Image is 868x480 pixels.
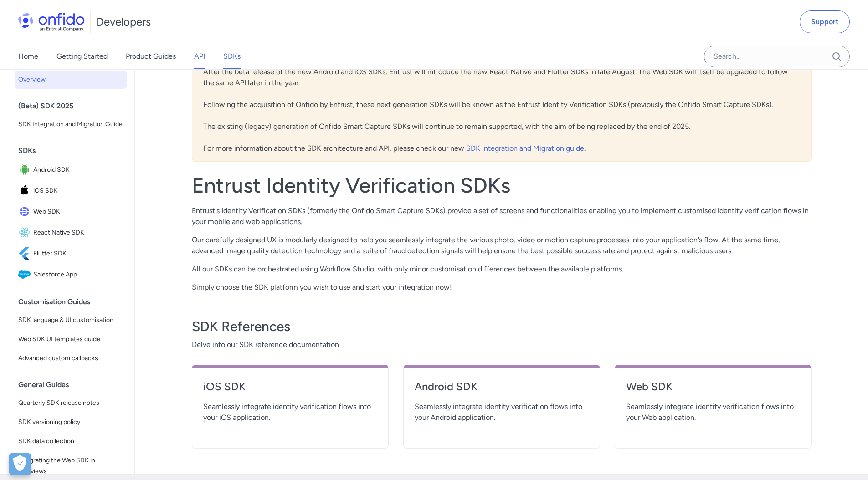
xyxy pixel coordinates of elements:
[33,205,123,218] span: Web SDK
[18,315,123,326] span: SDK language & UI customisation
[9,453,31,475] button: Open Preferences
[33,226,123,239] span: React Native SDK
[203,379,377,394] h4: iOS SDK
[223,44,241,69] a: SDKs
[194,44,205,69] a: API
[18,417,123,428] span: SDK versioning policy
[33,184,123,197] span: iOS SDK
[15,265,127,285] a: IconSalesforce AppSalesforce App
[18,163,33,176] img: IconAndroid SDK
[15,160,127,180] a: IconAndroid SDKAndroid SDK
[18,226,33,239] img: IconReact Native SDK
[15,349,127,368] a: Advanced custom callbacks
[18,184,33,197] img: IconiOS SDK
[15,181,127,201] a: IconiOS SDKiOS SDK
[33,268,123,281] span: Salesforce App
[18,334,123,345] span: Web SDK UI templates guide
[704,46,850,67] input: Onfido search input field
[415,379,589,394] h4: Android SDK
[626,401,800,423] span: Seamlessly integrate identity verification flows into your Web application.
[18,353,123,364] span: Advanced custom callbacks
[15,202,127,222] a: IconWeb SDKWeb SDK
[18,268,33,281] img: IconSalesforce App
[415,401,589,423] span: Seamlessly integrate identity verification flows into your Android application.
[192,264,812,275] p: All our SDKs can be orchestrated using Workflow Studio, with only minor customisation differences...
[18,247,33,260] img: IconFlutter SDK
[18,436,123,447] span: SDK data collection
[192,173,812,198] h1: Entrust Identity Verification SDKs
[96,15,151,29] h1: Developers
[18,142,131,160] div: SDKs
[15,413,127,431] a: SDK versioning policy
[15,330,127,348] a: Web SDK UI templates guide
[18,455,123,477] span: Integrating the Web SDK in webviews
[192,37,812,162] div: We are excited to announce the release of our new mobile SDKs. After the beta release of the new ...
[626,379,800,401] a: Web SDK
[18,13,85,31] img: Onfido Logo
[18,97,131,115] div: (Beta) SDK 2025
[203,401,377,423] span: Seamlessly integrate identity verification flows into your iOS application.
[192,205,812,227] p: Entrust's Identity Verification SDKs (formerly the Onfido Smart Capture SDKs) provide a set of sc...
[192,317,812,336] h3: SDK References
[192,339,812,350] span: Delve into our SDK reference documentation
[18,44,38,69] a: Home
[18,293,131,311] div: Customisation Guides
[18,398,123,409] span: Quarterly SDK release notes
[15,311,127,329] a: SDK language & UI customisation
[18,119,123,130] span: SDK Integration and Migration Guide
[126,44,176,69] a: Product Guides
[15,244,127,264] a: IconFlutter SDKFlutter SDK
[9,453,31,475] div: Cookie Preferences
[15,71,127,89] a: Overview
[18,74,123,85] span: Overview
[15,223,127,243] a: IconReact Native SDKReact Native SDK
[203,379,377,401] a: iOS SDK
[800,10,850,33] a: Support
[192,235,812,256] p: Our carefully designed UX is modularly designed to help you seamlessly integrate the various phot...
[15,394,127,412] a: Quarterly SDK release notes
[33,163,123,176] span: Android SDK
[415,379,589,401] a: Android SDK
[192,282,812,293] p: Simply choose the SDK platform you wish to use and start your integration now!
[15,432,127,450] a: SDK data collection
[18,205,33,218] img: IconWeb SDK
[33,247,123,260] span: Flutter SDK
[56,44,108,69] a: Getting Started
[626,379,800,394] h4: Web SDK
[18,376,131,394] div: General Guides
[466,144,584,153] a: SDK Integration and Migration guide
[15,115,127,133] a: SDK Integration and Migration Guide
